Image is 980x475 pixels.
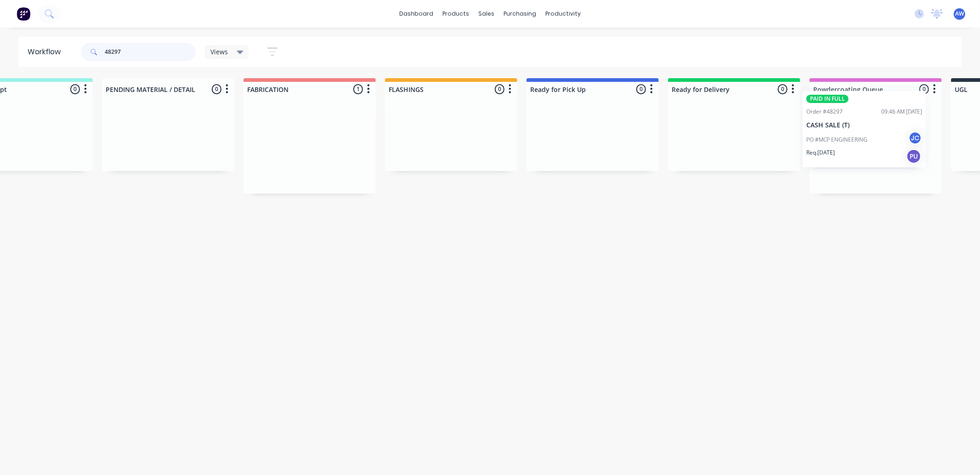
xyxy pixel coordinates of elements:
span: AW [955,10,964,18]
span: Views [210,47,228,57]
div: purchasing [499,7,541,21]
input: Search for orders... [105,43,196,61]
div: productivity [541,7,585,21]
a: dashboard [395,7,438,21]
div: sales [474,7,499,21]
img: Factory [17,7,30,21]
div: Workflow [28,46,65,57]
div: products [438,7,474,21]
